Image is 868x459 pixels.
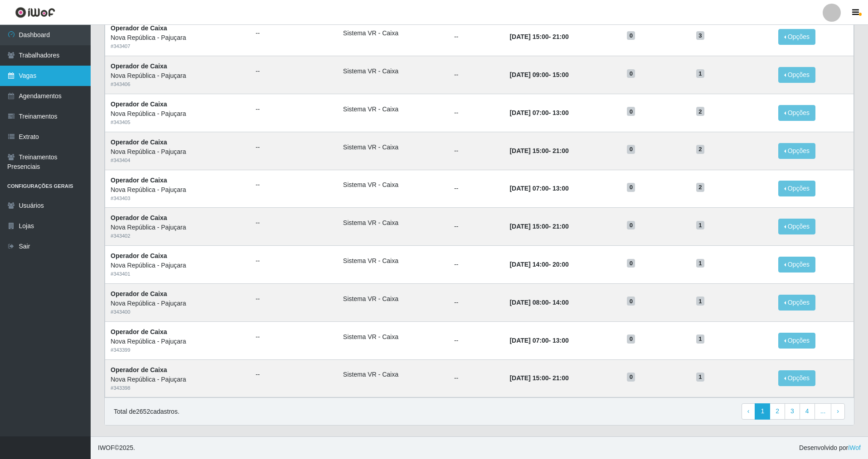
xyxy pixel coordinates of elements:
[553,223,569,230] time: 21:00
[627,221,635,230] span: 0
[111,62,167,70] strong: Operador de Caixa
[778,219,815,234] button: Opções
[696,107,704,116] span: 2
[553,185,569,192] time: 13:00
[343,105,443,114] li: Sistema VR - Caixa
[449,132,504,170] td: --
[627,373,635,382] span: 0
[449,170,504,208] td: --
[815,403,832,420] a: ...
[785,403,800,420] a: 3
[509,299,568,306] strong: -
[111,375,245,384] div: Nova República - Pajuçara
[778,333,815,349] button: Opções
[111,157,245,164] div: # 343404
[98,443,135,453] span: © 2025 .
[509,374,548,382] time: [DATE] 15:00
[98,444,115,451] span: IWOF
[111,147,245,157] div: Nova República - Pajuçara
[742,403,756,420] a: Previous
[449,94,504,132] td: --
[627,107,635,116] span: 0
[627,335,635,344] span: 0
[256,105,332,114] ul: --
[343,256,443,266] li: Sistema VR - Caixa
[256,180,332,190] ul: --
[778,257,815,273] button: Opções
[696,31,704,40] span: 3
[509,223,548,230] time: [DATE] 15:00
[111,337,245,346] div: Nova República - Pajuçara
[509,261,568,268] strong: -
[696,335,704,344] span: 1
[553,261,569,268] time: 20:00
[343,218,443,228] li: Sistema VR - Caixa
[343,332,443,342] li: Sistema VR - Caixa
[111,109,245,119] div: Nova República - Pajuçara
[553,33,569,40] time: 21:00
[553,374,569,382] time: 21:00
[111,384,245,392] div: # 343398
[509,337,548,344] time: [DATE] 07:00
[799,443,861,453] span: Desenvolvido por
[553,337,569,344] time: 13:00
[778,67,815,83] button: Opções
[696,373,704,382] span: 1
[509,261,548,268] time: [DATE] 14:00
[778,143,815,159] button: Opções
[449,359,504,397] td: --
[111,81,245,88] div: # 343406
[111,252,167,259] strong: Operador de Caixa
[778,105,815,121] button: Opções
[509,185,548,192] time: [DATE] 07:00
[627,259,635,268] span: 0
[509,109,568,116] strong: -
[111,328,167,335] strong: Operador de Caixa
[256,218,332,228] ul: --
[111,232,245,240] div: # 343402
[837,407,839,415] span: ›
[509,71,568,78] strong: -
[627,145,635,154] span: 0
[509,337,568,344] strong: -
[831,403,845,420] a: Next
[509,109,548,116] time: [DATE] 07:00
[509,223,568,230] strong: -
[111,43,245,50] div: # 343407
[553,299,569,306] time: 14:00
[111,270,245,278] div: # 343401
[509,185,568,192] strong: -
[256,67,332,76] ul: --
[343,67,443,76] li: Sistema VR - Caixa
[696,259,704,268] span: 1
[111,346,245,354] div: # 343399
[778,181,815,196] button: Opções
[553,147,569,154] time: 21:00
[627,183,635,192] span: 0
[111,71,245,81] div: Nova República - Pajuçara
[449,18,504,56] td: --
[696,221,704,230] span: 1
[627,31,635,40] span: 0
[627,296,635,306] span: 0
[449,321,504,359] td: --
[111,366,167,373] strong: Operador de Caixa
[770,403,785,420] a: 2
[696,296,704,306] span: 1
[509,147,568,154] strong: -
[111,223,245,232] div: Nova República - Pajuçara
[627,69,635,78] span: 0
[256,143,332,152] ul: --
[778,370,815,386] button: Opções
[449,208,504,246] td: --
[343,370,443,379] li: Sistema VR - Caixa
[553,109,569,116] time: 13:00
[509,147,548,154] time: [DATE] 15:00
[111,308,245,316] div: # 343400
[256,294,332,304] ul: --
[449,283,504,321] td: --
[111,195,245,202] div: # 343403
[696,183,704,192] span: 2
[449,56,504,94] td: --
[111,100,167,108] strong: Operador de Caixa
